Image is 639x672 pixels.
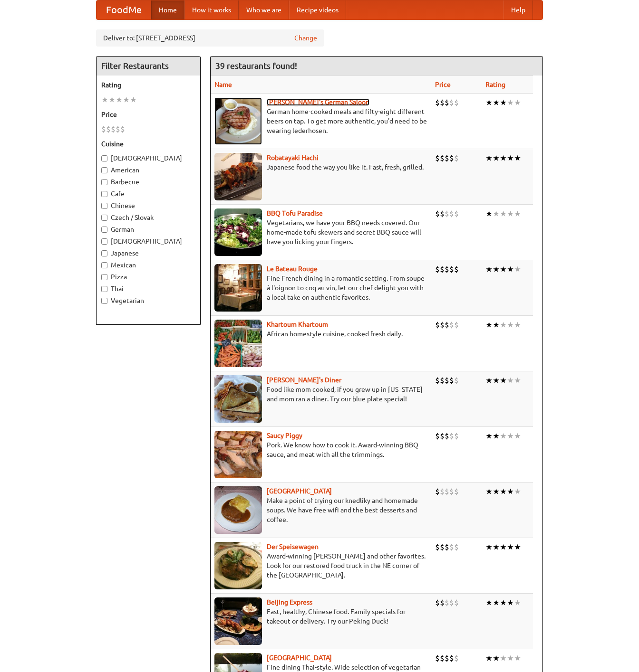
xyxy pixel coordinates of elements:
input: Thai [101,286,107,292]
li: ★ [514,597,521,608]
li: $ [445,97,449,108]
p: German home-cooked meals and fifty-eight different beers on tap. To get more authentic, you'd nee... [214,107,427,135]
input: Pizza [101,274,107,280]
label: Barbecue [101,177,195,187]
li: $ [445,153,449,163]
li: ★ [485,431,493,441]
input: Czech / Slovak [101,215,107,221]
img: saucy.jpg [214,431,262,478]
li: ★ [507,97,514,108]
li: $ [449,542,454,552]
li: ★ [514,208,521,219]
a: Saucy Piggy [267,432,302,439]
a: How it works [184,0,239,19]
li: $ [440,431,445,441]
img: bateaurouge.jpg [214,264,262,312]
img: esthers.jpg [214,97,262,145]
li: $ [454,431,459,441]
li: $ [445,375,449,386]
li: $ [445,264,449,274]
li: $ [445,208,449,219]
b: Beijing Express [267,598,312,606]
p: Award-winning [PERSON_NAME] and other favorites. Look for our restored food truck in the NE corne... [214,551,427,580]
li: ★ [485,486,493,497]
li: ★ [493,320,500,330]
li: $ [440,597,445,608]
label: [DEMOGRAPHIC_DATA] [101,153,195,163]
li: $ [445,486,449,497]
p: African homestyle cuisine, cooked fresh daily. [214,329,427,339]
li: ★ [493,653,500,663]
li: ★ [514,97,521,108]
li: ★ [500,97,507,108]
li: ★ [514,320,521,330]
li: ★ [500,597,507,608]
li: $ [449,97,454,108]
li: ★ [485,542,493,552]
li: ★ [500,431,507,441]
img: tofuparadise.jpg [214,208,262,256]
label: Pizza [101,272,195,282]
li: ★ [500,653,507,663]
li: ★ [116,95,123,105]
p: Vegetarians, we have your BBQ needs covered. Our home-made tofu skewers and secret BBQ sauce will... [214,218,427,246]
li: $ [111,124,116,134]
li: $ [435,320,440,330]
li: $ [440,542,445,552]
a: Rating [485,81,505,88]
li: ★ [485,597,493,608]
li: $ [440,97,445,108]
input: Cafe [101,191,107,197]
a: [GEOGRAPHIC_DATA] [267,654,332,662]
li: $ [440,653,445,663]
a: BBQ Tofu Paradise [267,209,323,217]
li: $ [435,542,440,552]
li: $ [454,208,459,219]
a: [PERSON_NAME]'s Diner [267,376,341,384]
p: Japanese food the way you like it. Fast, fresh, grilled. [214,162,427,172]
p: Food like mom cooked, if you grew up in [US_STATE] and mom ran a diner. Try our blue plate special! [214,385,427,404]
input: Vegetarian [101,298,107,304]
li: ★ [493,375,500,386]
li: ★ [507,431,514,441]
li: $ [445,542,449,552]
li: ★ [485,208,493,219]
li: $ [454,153,459,163]
h5: Price [101,110,195,119]
li: $ [454,542,459,552]
li: $ [435,153,440,163]
label: American [101,165,195,175]
input: Mexican [101,262,107,268]
li: ★ [500,153,507,163]
li: $ [445,597,449,608]
a: Robatayaki Hachi [267,154,319,161]
li: ★ [514,431,521,441]
li: ★ [500,486,507,497]
a: Home [151,0,184,19]
li: ★ [500,320,507,330]
li: $ [101,124,106,134]
li: ★ [514,486,521,497]
li: $ [454,320,459,330]
input: [DEMOGRAPHIC_DATA] [101,155,107,161]
li: ★ [500,208,507,219]
li: $ [440,208,445,219]
li: $ [449,264,454,274]
li: ★ [514,653,521,663]
li: ★ [485,264,493,274]
input: Barbecue [101,179,107,185]
li: $ [449,208,454,219]
li: ★ [514,153,521,163]
img: czechpoint.jpg [214,486,262,534]
li: ★ [493,597,500,608]
label: Japanese [101,248,195,258]
a: Recipe videos [289,0,346,19]
li: $ [449,375,454,386]
li: $ [449,320,454,330]
a: Le Bateau Rouge [267,265,318,273]
label: Vegetarian [101,296,195,305]
li: ★ [123,95,130,105]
